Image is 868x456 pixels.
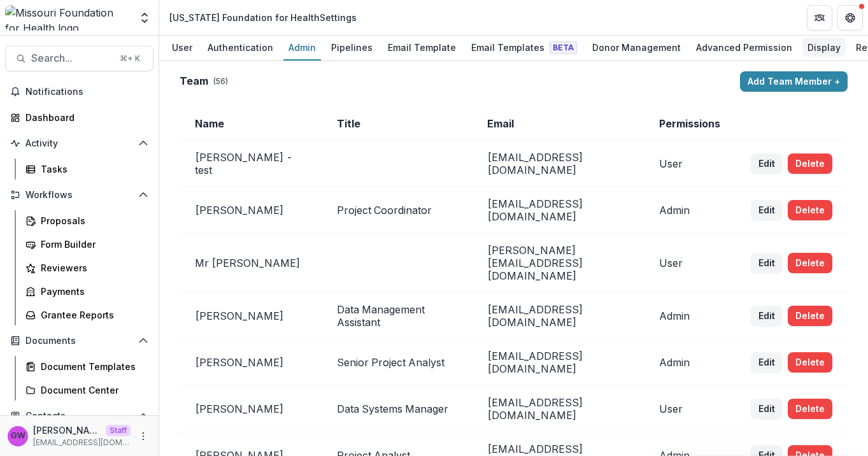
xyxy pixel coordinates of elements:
div: Payments [41,285,143,298]
button: Edit [751,153,783,174]
a: Proposals [20,210,153,231]
td: [EMAIL_ADDRESS][DOMAIN_NAME] [472,187,644,234]
p: [EMAIL_ADDRESS][DOMAIN_NAME] [33,437,131,448]
button: More [136,429,151,444]
span: Documents [25,336,133,346]
td: User [644,386,736,432]
button: Notifications [5,82,153,102]
button: Delete [788,153,832,174]
a: Email Templates Beta [466,36,582,61]
a: Advanced Permission [691,36,797,61]
td: [PERSON_NAME] - test [180,141,322,187]
td: Email [472,107,644,141]
td: [PERSON_NAME] [180,187,322,234]
td: [PERSON_NAME] [180,339,322,386]
a: Donor Management [587,36,686,61]
button: Delete [788,253,832,273]
div: Form Builder [41,238,143,251]
td: Permissions [644,107,736,141]
div: [US_STATE] Foundation for Health Settings [169,11,357,24]
td: Title [322,107,472,141]
td: User [644,234,736,293]
td: User [644,141,736,187]
div: Tasks [41,162,143,176]
div: Donor Management [587,38,686,57]
a: User [167,36,197,61]
img: Missouri Foundation for Health logo [5,5,131,31]
a: Authentication [203,36,278,61]
button: Delete [788,200,832,220]
td: [PERSON_NAME] [180,293,322,339]
a: Payments [20,281,153,302]
td: [EMAIL_ADDRESS][DOMAIN_NAME] [472,293,644,339]
div: ⌘ + K [117,52,143,66]
td: [PERSON_NAME][EMAIL_ADDRESS][DOMAIN_NAME] [472,234,644,293]
div: User [167,38,197,57]
p: ( 56 ) [213,76,228,87]
a: Reviewers [20,257,153,278]
td: Admin [644,293,736,339]
td: Project Coordinator [322,187,472,234]
a: Document Center [20,380,153,401]
button: Edit [751,253,783,273]
div: Grantee Reports [41,308,143,322]
div: Document Center [41,383,143,397]
div: Advanced Permission [691,38,797,57]
button: Delete [788,399,832,419]
div: Reviewers [41,261,143,274]
span: Search... [31,52,112,64]
button: Edit [751,399,783,419]
div: Email Templates [466,38,582,57]
button: Add Team Member + [740,71,848,92]
nav: breadcrumb [164,8,362,27]
div: Document Templates [41,360,143,373]
td: Name [180,107,322,141]
div: Email Template [383,38,461,57]
button: Open entity switcher [136,5,153,31]
td: Data Management Assistant [322,293,472,339]
span: Workflows [25,190,133,201]
button: Edit [751,306,783,326]
a: Grantee Reports [20,304,153,325]
span: Contacts [25,411,133,422]
div: Dashboard [25,111,143,124]
h2: Team [180,75,208,87]
span: Beta [550,41,577,54]
div: Proposals [41,214,143,227]
span: Activity [25,138,133,149]
button: Open Workflows [5,185,153,205]
td: [PERSON_NAME] [180,386,322,432]
button: Edit [751,352,783,373]
button: Search... [5,46,153,71]
button: Partners [807,5,832,31]
a: Email Template [383,36,461,61]
a: Dashboard [5,107,153,128]
td: [EMAIL_ADDRESS][DOMAIN_NAME] [472,339,644,386]
td: [EMAIL_ADDRESS][DOMAIN_NAME] [472,386,644,432]
p: Staff [106,425,131,436]
p: [PERSON_NAME] [33,424,101,437]
div: Authentication [203,38,278,57]
a: Document Templates [20,356,153,377]
button: Delete [788,352,832,373]
a: Form Builder [20,234,153,255]
span: Notifications [25,87,148,97]
a: Tasks [20,159,153,180]
td: Admin [644,187,736,234]
button: Delete [788,306,832,326]
td: [EMAIL_ADDRESS][DOMAIN_NAME] [472,141,644,187]
td: Senior Project Analyst [322,339,472,386]
a: Display [802,36,846,61]
div: Pipelines [326,38,378,57]
button: Get Help [837,5,863,31]
td: Mr [PERSON_NAME] [180,234,322,293]
div: Grace W [11,432,25,440]
div: Admin [283,38,321,57]
button: Open Documents [5,331,153,351]
button: Edit [751,200,783,220]
td: Admin [644,339,736,386]
div: Display [802,38,846,57]
a: Pipelines [326,36,378,61]
a: Admin [283,36,321,61]
button: Open Contacts [5,406,153,426]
